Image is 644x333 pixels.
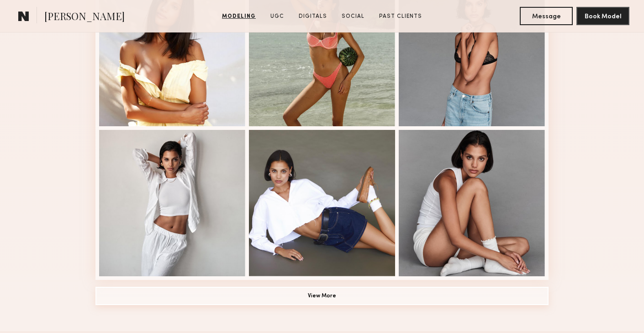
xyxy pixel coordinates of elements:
button: Message [520,7,573,25]
a: Past Clients [375,12,426,21]
button: Book Model [576,7,629,25]
span: [PERSON_NAME] [44,9,125,25]
a: UGC [267,12,288,21]
a: Modeling [218,12,259,21]
button: View More [95,287,549,305]
a: Book Model [576,12,629,20]
a: Social [338,12,368,21]
a: Digitals [295,12,331,21]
